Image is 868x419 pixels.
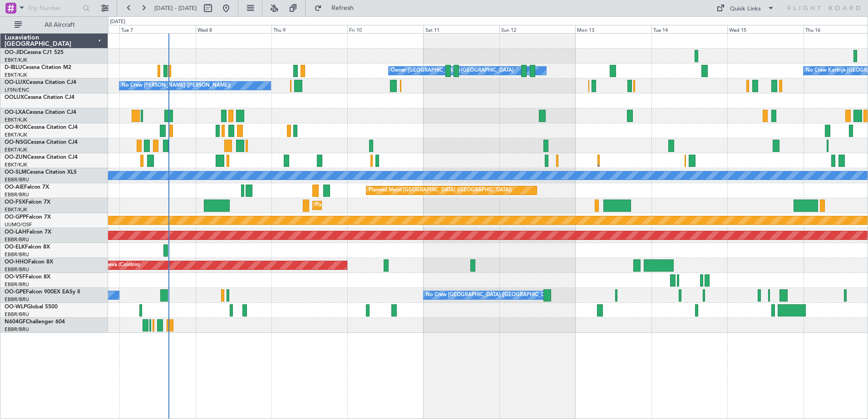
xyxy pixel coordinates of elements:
a: EBBR/BRU [5,176,29,183]
span: N604GF [5,319,26,325]
a: EBKT/KJK [5,206,27,213]
a: EBKT/KJK [5,57,27,63]
div: Tue 7 [119,25,195,33]
div: Planned Maint [GEOGRAPHIC_DATA] ([GEOGRAPHIC_DATA]) [369,184,512,197]
span: OO-ROK [5,125,27,130]
div: [DATE] [110,18,125,26]
div: No Crew [PERSON_NAME] ([PERSON_NAME]) [122,79,231,93]
a: LFSN/ENC [5,87,30,93]
a: OO-GPPFalcon 7X [5,214,51,220]
div: Planned Maint Kortrijk-[GEOGRAPHIC_DATA] [315,199,421,212]
div: Tue 14 [651,25,727,33]
a: EBBR/BRU [5,311,29,318]
div: Thu 9 [271,25,347,33]
div: Wed 8 [196,25,271,33]
a: EBBR/BRU [5,281,29,288]
span: OO-NSG [5,140,27,145]
a: EBBR/BRU [5,296,29,303]
span: OO-ZUN [5,155,27,160]
div: Fri 10 [347,25,423,33]
div: Sun 12 [499,25,575,33]
a: UUMO/OSF [5,221,32,228]
span: OO-GPE [5,289,26,295]
a: EBKT/KJK [5,132,27,138]
input: Trip Number [28,1,80,15]
a: EBKT/KJK [5,161,27,168]
a: OO-LUXCessna Citation CJ4 [5,80,76,85]
span: OO-FSX [5,200,25,205]
a: OO-ZUNCessna Citation CJ4 [5,155,78,160]
a: EBBR/BRU [5,191,29,198]
a: EBKT/KJK [5,72,27,78]
a: OO-ELKFalcon 8X [5,244,50,250]
span: OO-ELK [5,244,25,250]
span: OO-LXA [5,110,26,115]
a: EBKT/KJK [5,117,27,123]
a: EBBR/BRU [5,251,29,258]
a: OO-WLPGlobal 5500 [5,304,58,310]
span: D-IBLU [5,65,22,70]
span: OOLUX [5,95,24,100]
div: Owner [GEOGRAPHIC_DATA]-[GEOGRAPHIC_DATA] [391,64,513,78]
a: D-IBLUCessna Citation M2 [5,65,71,70]
button: Refresh [310,1,365,15]
a: N604GFChallenger 604 [5,319,65,325]
a: OO-JIDCessna CJ1 525 [5,50,64,55]
a: EBKT/KJK [5,146,27,153]
span: OO-LUX [5,80,26,85]
span: OO-WLP [5,304,27,310]
span: [DATE] - [DATE] [154,4,197,12]
a: EBBR/BRU [5,236,29,243]
span: OO-GPP [5,214,26,220]
span: All Aircraft [24,22,96,28]
span: OO-HHO [5,259,28,265]
div: Sat 11 [424,25,499,33]
a: OO-VSFFalcon 8X [5,274,50,280]
span: Refresh [324,5,362,11]
a: EBBR/BRU [5,326,29,333]
button: Quick Links [712,1,779,15]
button: All Aircraft [10,18,99,32]
div: No Crew [GEOGRAPHIC_DATA] ([GEOGRAPHIC_DATA] National) [426,288,578,302]
a: EBBR/BRU [5,266,29,273]
a: OOLUXCessna Citation CJ4 [5,95,74,100]
a: OO-HHOFalcon 8X [5,259,53,265]
div: Wed 15 [727,25,803,33]
a: OO-SLMCessna Citation XLS [5,170,77,175]
div: Mon 13 [575,25,651,33]
span: OO-LAH [5,229,26,235]
a: OO-GPEFalcon 900EX EASy II [5,289,80,295]
a: OO-ROKCessna Citation CJ4 [5,125,78,130]
span: OO-SLM [5,170,26,175]
a: OO-NSGCessna Citation CJ4 [5,140,78,145]
a: OO-LXACessna Citation CJ4 [5,110,76,115]
div: Quick Links [730,5,761,14]
span: OO-JID [5,50,24,55]
span: OO-AIE [5,185,24,190]
span: OO-VSF [5,274,25,280]
a: OO-AIEFalcon 7X [5,185,49,190]
a: OO-LAHFalcon 7X [5,229,51,235]
a: OO-FSXFalcon 7X [5,200,50,205]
